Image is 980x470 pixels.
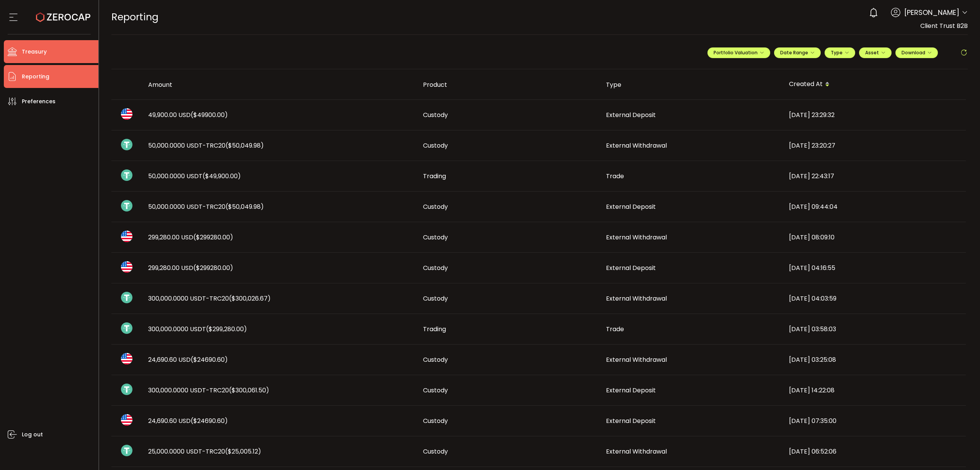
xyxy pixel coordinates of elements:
div: [DATE] 04:16:55 [783,263,966,272]
span: ($49900.00) [191,111,228,119]
div: [DATE] 04:03:59 [783,294,966,303]
span: Trading [423,172,446,181]
img: usd_portfolio.svg [121,231,132,242]
span: Custody [423,202,448,211]
span: ($25,005.12) [225,447,261,456]
span: ($24690.60) [191,416,228,425]
span: Client Trust B2B [920,21,968,30]
span: Reporting [111,10,158,24]
button: Portfolio Valuation [707,47,770,58]
img: usdt_portfolio.svg [121,200,132,211]
img: usd_portfolio.svg [121,261,132,273]
img: usdt_portfolio.svg [121,139,132,150]
span: Date Range [780,49,815,56]
span: External Deposit [606,111,656,119]
div: [DATE] 23:20:27 [783,141,966,150]
span: Portfolio Valuation [714,49,764,56]
span: Asset [865,49,879,56]
div: [DATE] 03:58:03 [783,325,966,333]
span: 49,900.00 USD [148,111,228,119]
div: Created At [783,78,966,91]
span: Treasury [22,46,47,57]
img: usdt_portfolio.svg [121,384,132,395]
span: [PERSON_NAME] [904,7,959,18]
button: Type [825,47,855,58]
span: 300,000.0000 USDT [148,325,247,333]
span: Custody [423,263,448,272]
span: Reporting [22,71,49,82]
span: 300,000.0000 USDT-TRC20 [148,386,269,395]
div: [DATE] 08:09:10 [783,233,966,242]
span: Download [902,49,932,56]
span: External Withdrawal [606,294,667,303]
span: 24,690.60 USD [148,416,228,425]
img: usd_portfolio.svg [121,353,132,364]
span: External Deposit [606,386,656,395]
span: ($300,026.67) [229,294,271,303]
img: usd_portfolio.svg [121,108,132,120]
div: [DATE] 23:29:32 [783,111,966,119]
span: External Withdrawal [606,141,667,150]
img: usdt_portfolio.svg [121,169,132,181]
span: 25,000.0000 USDT-TRC20 [148,447,261,456]
span: 50,000.0000 USDT [148,172,241,181]
div: [DATE] 06:52:06 [783,447,966,456]
span: ($299280.00) [193,263,233,272]
span: ($299280.00) [193,233,233,242]
span: ($50,049.98) [225,141,264,150]
span: 300,000.0000 USDT-TRC20 [148,294,271,303]
span: External Deposit [606,202,656,211]
iframe: Chat Widget [942,433,980,470]
span: 24,690.60 USD [148,355,228,364]
span: Log out [22,429,43,440]
div: [DATE] 09:44:04 [783,202,966,211]
span: Trading [423,325,446,333]
div: [DATE] 03:25:08 [783,355,966,364]
span: Type [831,49,849,56]
span: Custody [423,355,448,364]
span: Custody [423,416,448,425]
span: 50,000.0000 USDT-TRC20 [148,202,264,211]
span: ($24690.60) [191,355,228,364]
img: usd_portfolio.svg [121,414,132,426]
span: ($50,049.98) [225,202,264,211]
span: Custody [423,386,448,395]
span: Custody [423,447,448,456]
button: Date Range [774,47,821,58]
div: [DATE] 22:43:17 [783,172,966,181]
span: ($300,061.50) [229,386,269,395]
span: 50,000.0000 USDT-TRC20 [148,141,264,150]
span: 299,280.00 USD [148,233,233,242]
span: Trade [606,325,624,333]
span: ($49,900.00) [203,172,241,181]
img: usdt_portfolio.svg [121,322,132,334]
div: [DATE] 14:22:08 [783,386,966,395]
span: 299,280.00 USD [148,263,233,272]
span: External Withdrawal [606,233,667,242]
div: Type [600,80,783,89]
button: Asset [859,47,892,58]
span: External Withdrawal [606,355,667,364]
span: Custody [423,294,448,303]
div: Amount [142,80,417,89]
div: [DATE] 07:35:00 [783,416,966,425]
button: Download [895,47,938,58]
span: External Withdrawal [606,447,667,456]
span: Custody [423,111,448,119]
img: usdt_portfolio.svg [121,292,132,303]
div: Product [417,80,600,89]
span: Preferences [22,96,56,107]
img: usdt_portfolio.svg [121,445,132,456]
span: External Deposit [606,416,656,425]
span: Trade [606,172,624,181]
span: External Deposit [606,263,656,272]
span: Custody [423,233,448,242]
span: ($299,280.00) [206,325,247,333]
span: Custody [423,141,448,150]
